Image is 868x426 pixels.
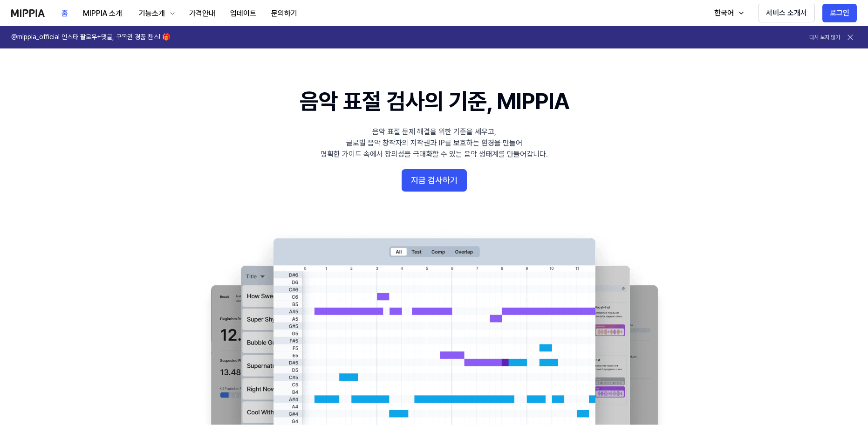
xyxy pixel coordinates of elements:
[264,4,305,23] button: 문의하기
[137,8,167,19] div: 기능소개
[54,4,75,23] button: 홈
[182,4,223,23] button: 가격안내
[11,9,45,17] img: logo
[712,7,736,19] div: 한국어
[223,4,264,23] button: 업데이트
[192,229,677,425] img: main Image
[402,169,467,192] button: 지금 검사하기
[321,126,548,160] div: 음악 표절 문제 해결을 위한 기준을 세우고, 글로벌 음악 창작자의 저작권과 IP를 보호하는 환경을 만들어 명확한 가이드 속에서 창의성을 극대화할 수 있는 음악 생태계를 만들어...
[75,4,130,23] button: MIPPIA 소개
[300,86,568,117] h1: 음악 표절 검사의 기준, MIPPIA
[809,34,840,41] button: 다시 보지 않기
[758,4,815,22] button: 서비스 소개서
[54,0,75,26] a: 홈
[822,4,857,22] button: 로그인
[11,33,170,42] h1: @mippia_official 인스타 팔로우+댓글, 구독권 경품 찬스! 🎁
[223,0,264,26] a: 업데이트
[705,4,751,22] button: 한국어
[130,4,182,23] button: 기능소개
